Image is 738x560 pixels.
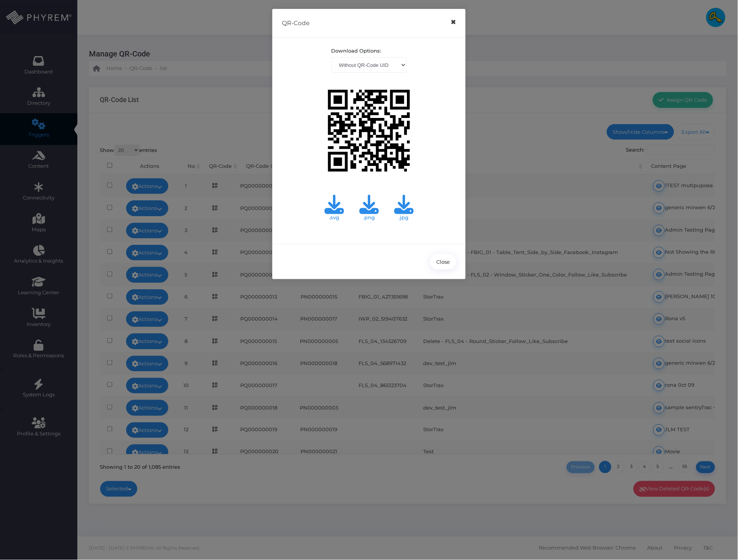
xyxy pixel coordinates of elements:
[317,79,421,183] img: PQ000000003_1717712186.svg
[394,214,413,222] p: .jpg
[446,14,461,31] button: ×
[325,214,344,222] p: .svg
[282,19,309,27] h5: QR-Code
[331,47,381,55] label: Download Options:
[359,214,379,222] p: .png
[352,183,386,234] a: .png
[386,183,421,234] a: .jpg
[430,254,456,270] button: Close
[317,183,352,234] a: .svg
